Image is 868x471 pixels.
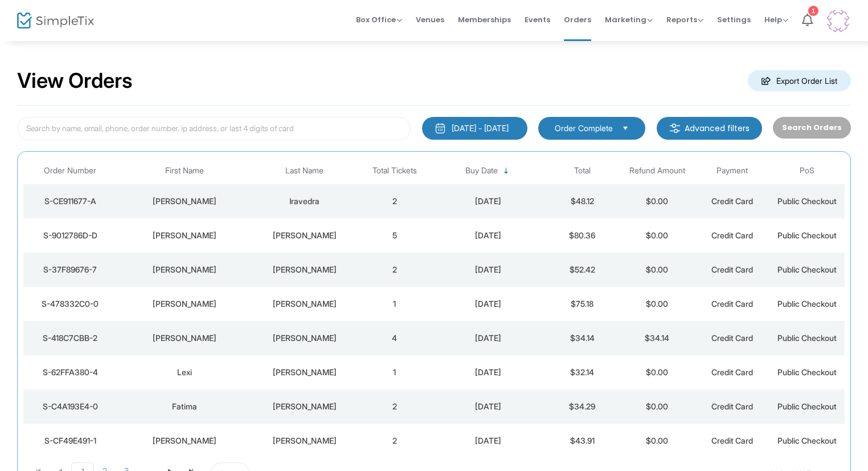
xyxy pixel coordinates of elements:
td: 1 [357,355,432,389]
span: Order Complete [555,123,613,134]
td: 2 [357,424,432,458]
span: PoS [800,166,814,176]
m-button: Advanced filters [657,117,762,140]
button: [DATE] - [DATE] [422,117,527,140]
div: S-62FFA380-4 [26,367,114,378]
td: $34.14 [544,321,620,355]
span: Buy Date [465,166,498,176]
td: 2 [357,389,432,424]
th: Total [544,157,620,184]
td: $0.00 [620,287,695,321]
td: $75.18 [544,287,620,321]
div: Curry [255,435,354,446]
span: Box Office [356,14,402,25]
td: $0.00 [620,253,695,287]
span: Memberships [458,5,511,34]
div: S-478332C0-0 [26,298,114,310]
div: Iravedra [255,196,354,207]
span: Public Checkout [777,196,837,206]
img: monthly [435,123,446,134]
div: Data table [23,157,845,458]
span: Help [764,14,788,25]
div: Lexi [120,367,249,378]
td: $48.12 [544,184,620,218]
td: $52.42 [544,253,620,287]
div: S-9012786D-D [26,230,114,241]
div: bancroft [255,298,354,310]
div: 9/19/2025 [435,230,542,241]
span: Order Number [44,166,96,176]
span: Credit Card [711,230,753,240]
div: Betz [255,332,354,344]
span: Settings [717,5,751,34]
m-button: Export Order List [748,70,851,91]
div: S-C4A193E4-0 [26,401,114,412]
div: S-37F89676-7 [26,264,114,275]
span: Public Checkout [777,401,837,411]
div: 1 [808,6,818,16]
span: Credit Card [711,299,753,308]
span: Credit Card [711,196,753,206]
span: Reports [666,14,703,25]
div: S-418C7CBB-2 [26,332,114,344]
span: Payment [716,166,748,176]
td: 2 [357,253,432,287]
td: $34.14 [620,321,695,355]
td: 1 [357,287,432,321]
div: 9/19/2025 [435,435,542,446]
div: Selleck [255,264,354,275]
span: Events [525,5,550,34]
span: Public Checkout [777,436,837,445]
td: $0.00 [620,424,695,458]
td: 4 [357,321,432,355]
span: Credit Card [711,436,753,445]
td: $34.29 [544,389,620,424]
span: Public Checkout [777,333,837,343]
td: $0.00 [620,184,695,218]
td: $80.36 [544,218,620,253]
div: Curtis [120,435,249,446]
div: S-CF49E491-1 [26,435,114,446]
span: Public Checkout [777,367,837,377]
h2: View Orders [17,68,133,94]
div: Thomas-Scott [255,230,354,241]
input: Search by name, email, phone, order number, ip address, or last 4 digits of card [17,117,411,140]
td: $32.14 [544,355,620,389]
div: Schram [255,367,354,378]
th: Refund Amount [620,157,695,184]
span: Credit Card [711,367,753,377]
span: Credit Card [711,265,753,274]
div: Anne [120,264,249,275]
div: 9/19/2025 [435,401,542,412]
span: Orders [564,5,591,34]
span: Public Checkout [777,230,837,240]
div: Sessoms [255,401,354,412]
div: 9/19/2025 [435,264,542,275]
td: $0.00 [620,389,695,424]
span: Marketing [605,14,653,25]
td: $0.00 [620,355,695,389]
div: Kyle [120,332,249,344]
div: 9/19/2025 [435,298,542,310]
div: lindsey [120,298,249,310]
img: filter [669,123,681,134]
div: Brandi [120,230,249,241]
div: Monica [120,196,249,207]
span: Public Checkout [777,299,837,308]
td: $0.00 [620,218,695,253]
span: Sortable [502,167,511,176]
td: 2 [357,184,432,218]
td: 5 [357,218,432,253]
td: $43.91 [544,424,620,458]
span: Last Name [285,166,324,176]
span: Credit Card [711,333,753,343]
span: Venues [416,5,444,34]
button: Select [617,122,633,135]
span: Public Checkout [777,265,837,274]
div: 9/19/2025 [435,332,542,344]
div: 9/19/2025 [435,367,542,378]
div: Fatima [120,401,249,412]
div: S-CE911677-A [26,196,114,207]
div: 9/19/2025 [435,196,542,207]
span: First Name [165,166,204,176]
